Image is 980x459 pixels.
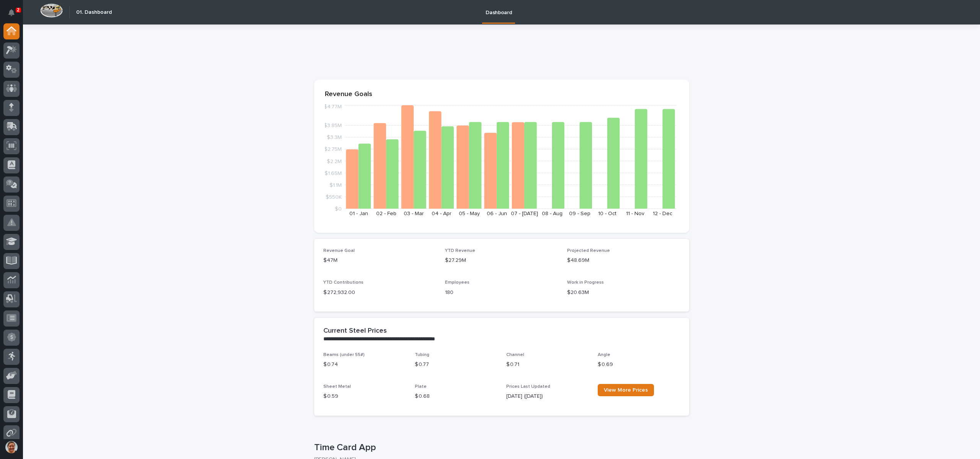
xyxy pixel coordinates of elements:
h2: Current Steel Prices [323,327,387,335]
text: 05 - May [458,211,479,216]
span: Projected Revenue [567,248,610,253]
p: $ 0.69 [598,361,680,369]
p: $ 272,932.00 [323,289,436,297]
text: 11 - Nov [626,211,644,216]
span: View More Prices [604,387,648,393]
h2: 01. Dashboard [76,9,112,16]
text: 06 - Jun [486,211,507,216]
tspan: $1.1M [329,182,342,188]
tspan: $0 [335,206,342,212]
span: Beams (under 55#) [323,353,365,357]
tspan: $1.65M [324,170,342,176]
p: $47M [323,256,436,265]
span: Angle [598,353,610,357]
p: $ 0.71 [506,361,589,369]
text: 02 - Feb [376,211,396,216]
tspan: $2.75M [324,147,342,152]
span: Tubing [415,353,429,357]
p: $48.69M [567,256,680,265]
p: $ 0.68 [415,392,497,400]
p: 2 [17,7,20,13]
text: 09 - Sep [569,211,590,216]
p: 180 [445,289,558,297]
text: 12 - Dec [653,211,672,216]
tspan: $3.3M [327,135,342,140]
button: users-avatar [3,439,20,455]
p: $27.29M [445,256,558,265]
p: $20.63M [567,289,680,297]
span: Employees [445,280,470,285]
tspan: $550K [326,194,342,199]
p: $ 0.59 [323,392,406,400]
text: 08 - Aug [541,211,562,216]
span: Channel [506,353,524,357]
tspan: $3.85M [324,123,342,128]
p: $ 0.77 [415,361,497,369]
p: Revenue Goals [325,90,678,99]
a: View More Prices [598,384,654,396]
div: Notifications2 [10,9,20,21]
p: [DATE] ([DATE]) [506,392,589,400]
text: 03 - Mar [404,211,424,216]
text: 10 - Oct [598,211,616,216]
tspan: $4.77M [324,104,342,109]
p: Time Card App [314,442,686,453]
text: 07 - [DATE] [511,211,538,216]
span: Prices Last Updated [506,384,550,389]
span: Revenue Goal [323,248,355,253]
span: YTD Contributions [323,280,364,285]
tspan: $2.2M [327,158,342,164]
text: 04 - Apr [431,211,451,216]
span: Sheet Metal [323,384,351,389]
text: 01 - Jan [349,211,368,216]
img: Workspace Logo [40,3,63,18]
span: Work in Progress [567,280,604,285]
button: Notifications [3,5,20,21]
span: YTD Revenue [445,248,475,253]
p: $ 0.74 [323,361,406,369]
span: Plate [415,384,427,389]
